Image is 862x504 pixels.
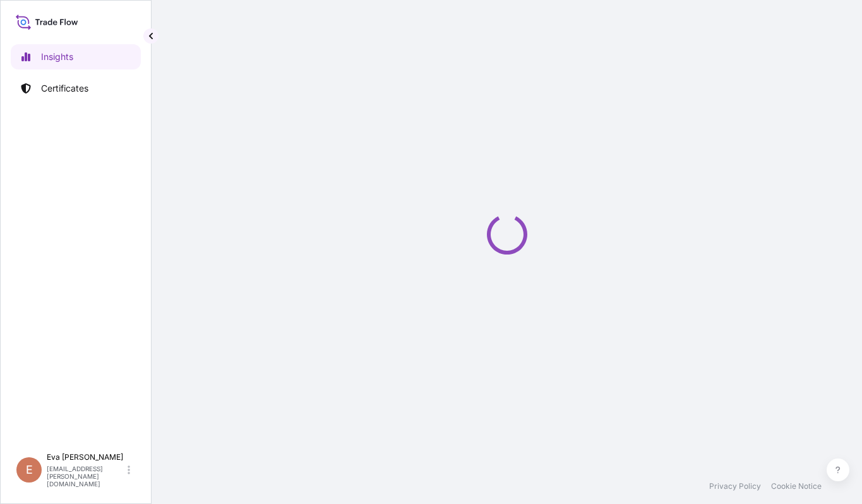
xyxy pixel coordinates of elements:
[41,51,73,63] p: Insights
[47,465,125,488] p: [EMAIL_ADDRESS][PERSON_NAME][DOMAIN_NAME]
[47,452,125,462] p: Eva [PERSON_NAME]
[26,464,33,476] span: E
[709,481,761,491] a: Privacy Policy
[771,481,822,491] a: Cookie Notice
[41,82,88,95] p: Certificates
[11,76,141,101] a: Certificates
[11,44,141,69] a: Insights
